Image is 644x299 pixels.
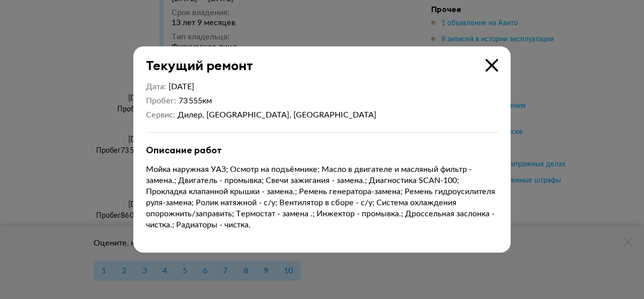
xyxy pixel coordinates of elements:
dt: Дата [146,82,166,92]
p: Мойка наружная УАЗ; Осмотр на подъёмнике; Масло в двигателе и масляный фильтр - замена.; Двигател... [146,164,498,230]
dt: Сервис [146,110,175,120]
dt: Пробег [146,96,176,106]
div: Текущий ремонт [133,46,498,73]
div: 73 555 км [179,96,376,106]
div: [DATE] [169,82,376,92]
div: Дилер, [GEOGRAPHIC_DATA], [GEOGRAPHIC_DATA] [178,110,376,120]
div: Описание работ [146,145,498,156]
